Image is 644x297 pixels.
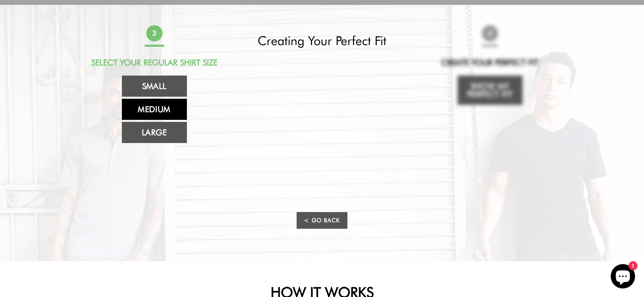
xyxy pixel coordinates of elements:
a: Small [122,76,187,97]
inbox-online-store-chat: Shopify online store chat [608,264,637,290]
a: Large [122,122,187,143]
h2: Select Your Regular Shirt Size [82,58,226,67]
span: 3 [146,25,162,41]
a: Medium [122,99,187,120]
a: < Go Back [297,212,347,229]
h2: Creating Your Perfect Fit [250,33,394,48]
